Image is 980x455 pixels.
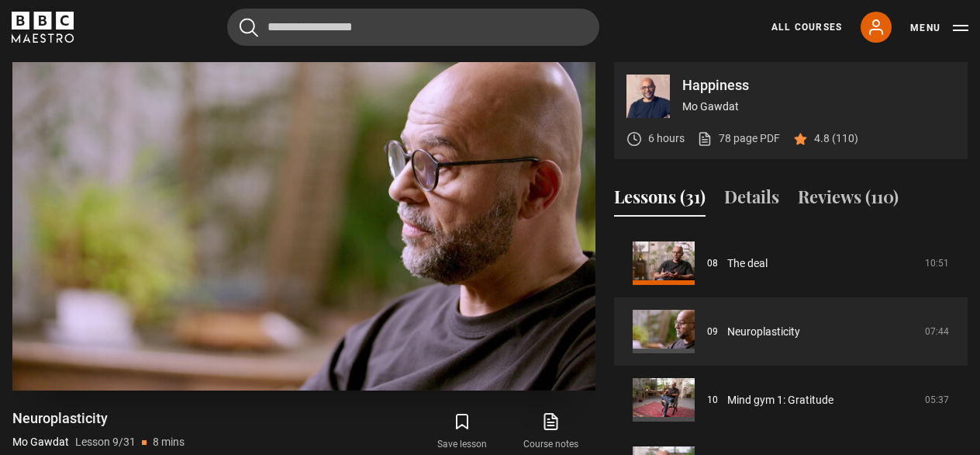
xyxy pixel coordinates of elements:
button: Details [724,184,779,217]
video-js: Video Player [12,62,595,391]
button: Submit the search query [240,18,258,37]
input: Search [227,9,599,46]
h1: Neuroplasticity [12,409,185,428]
button: Reviews (110) [798,184,899,217]
a: All Courses [771,20,842,34]
p: Lesson 9/31 [75,434,136,450]
p: 4.8 (110) [814,130,858,147]
button: Toggle navigation [910,20,968,36]
a: The deal [727,255,768,272]
button: Lessons (31) [614,184,706,217]
a: Course notes [507,409,595,454]
a: Neuroplasticity [727,324,800,340]
p: 6 hours [648,130,685,147]
p: 8 mins [153,434,185,450]
a: 78 page PDF [697,130,780,147]
a: Mind gym 1: Gratitude [727,392,833,408]
button: Save lesson [418,409,506,454]
p: Happiness [682,78,955,92]
svg: BBC Maestro [12,12,74,43]
p: Mo Gawdat [12,434,69,450]
p: Mo Gawdat [682,99,955,115]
